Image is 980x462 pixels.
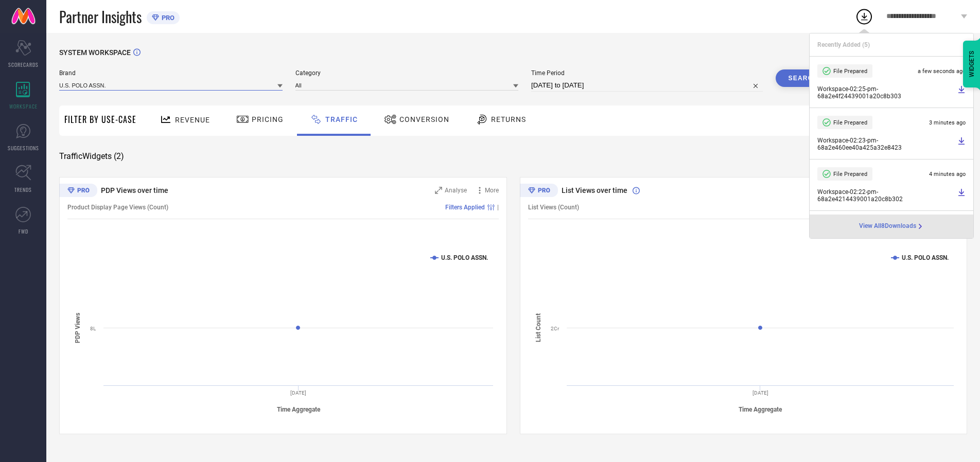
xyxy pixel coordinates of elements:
span: WORKSPACE [9,102,38,110]
div: Open download list [855,7,873,26]
span: Pricing [252,115,284,123]
span: a few seconds ago [918,68,966,75]
span: File Prepared [833,171,867,177]
text: U.S. POLO ASSN. [441,254,488,261]
span: Brand [59,69,283,77]
span: List Views over time [562,186,627,194]
text: 2Cr [551,326,559,331]
span: 4 minutes ago [929,171,966,177]
span: Conversion [399,115,449,123]
text: U.S. POLO ASSN. [902,254,949,261]
span: File Prepared [833,68,867,75]
span: Filter By Use-Case [64,113,136,126]
tspan: List Count [535,313,542,342]
text: [DATE] [752,390,768,396]
a: Download [957,85,966,100]
span: FWD [19,227,28,235]
span: Filters Applied [445,204,485,211]
span: Partner Insights [59,6,142,27]
a: View All8Downloads [859,222,924,230]
span: SCORECARDS [8,61,39,68]
span: | [497,204,499,211]
span: Recently Added ( 5 ) [817,41,870,48]
tspan: Time Aggregate [739,406,782,413]
span: 3 minutes ago [929,119,966,126]
span: SYSTEM WORKSPACE [59,48,131,57]
span: Workspace - 02:25-pm - 68a2e4f24439001a20c8b303 [817,85,955,100]
span: PRO [159,14,174,22]
span: More [485,187,499,194]
span: SUGGESTIONS [8,144,39,152]
span: Category [295,69,519,77]
span: TRENDS [14,186,32,193]
input: Select time period [531,79,763,92]
span: Traffic [325,115,358,123]
a: Download [957,188,966,203]
tspan: PDP Views [74,313,81,343]
div: Open download page [859,222,924,230]
span: File Prepared [833,119,867,126]
svg: Zoom [435,187,442,194]
span: Returns [491,115,526,123]
span: PDP Views over time [101,186,168,194]
div: Premium [59,184,97,199]
span: Product Display Page Views (Count) [67,204,168,211]
span: Workspace - 02:22-pm - 68a2e4214439001a20c8b302 [817,188,955,203]
span: Revenue [175,116,210,124]
span: Time Period [531,69,763,77]
span: List Views (Count) [528,204,579,211]
button: Search [776,69,831,87]
tspan: Time Aggregate [277,406,321,413]
text: 8L [90,326,96,331]
span: Traffic Widgets ( 2 ) [59,151,124,162]
span: Analyse [445,187,467,194]
span: Workspace - 02:23-pm - 68a2e460ee40a425a32e8423 [817,137,955,151]
div: Premium [520,184,558,199]
a: Download [957,137,966,151]
span: View All 8 Downloads [859,222,916,230]
text: [DATE] [290,390,306,396]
